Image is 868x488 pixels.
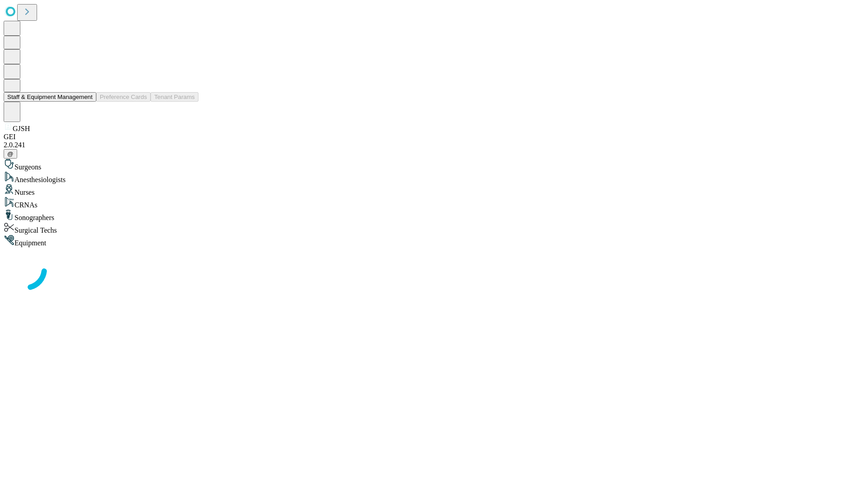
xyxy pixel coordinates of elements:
[4,235,864,247] div: Equipment
[4,92,96,102] button: Staff & Equipment Management
[4,184,864,197] div: Nurses
[7,150,14,157] span: @
[4,222,864,235] div: Surgical Techs
[4,133,864,141] div: GEI
[96,92,151,102] button: Preference Cards
[13,125,30,132] span: GJSH
[4,197,864,209] div: CRNAs
[151,92,198,102] button: Tenant Params
[4,141,864,149] div: 2.0.241
[4,149,17,159] button: @
[4,159,864,171] div: Surgeons
[4,171,864,184] div: Anesthesiologists
[4,209,864,222] div: Sonographers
